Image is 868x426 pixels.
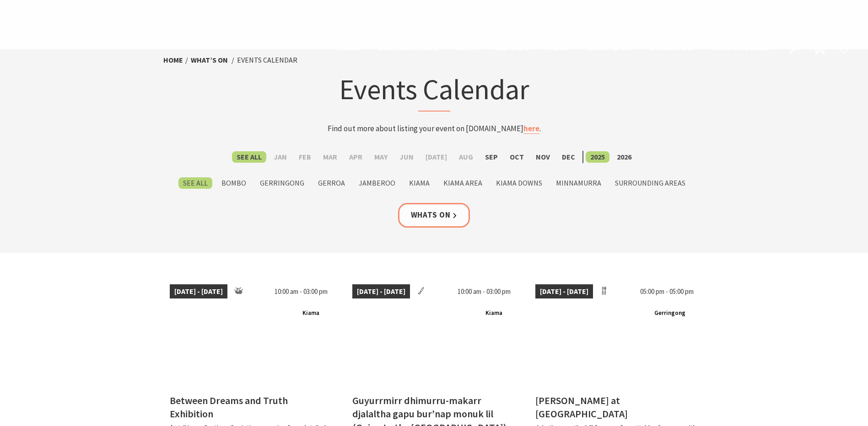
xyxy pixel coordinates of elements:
[329,40,778,55] nav: Main Menu
[612,151,636,163] label: 2026
[551,177,606,189] label: Minnamurra
[482,308,506,319] span: Kiama
[651,308,689,319] span: Gerringong
[535,394,628,420] h4: [PERSON_NAME] at [GEOGRAPHIC_DATA]
[456,42,476,53] span: Stay
[299,308,323,319] span: Kiama
[379,42,437,53] span: Destinations
[318,151,342,163] label: Mar
[354,177,400,189] label: Jamberoo
[398,203,470,227] a: Whats On
[345,151,367,163] label: Apr
[255,177,309,189] label: Gerringong
[404,177,434,189] label: Kiama
[352,284,410,299] span: [DATE] - [DATE]
[454,151,478,163] label: Aug
[439,177,487,189] label: Kiama Area
[178,177,212,189] label: See All
[338,42,361,53] span: Home
[636,284,698,299] span: 05:00 pm - 05:00 pm
[232,151,266,163] label: See All
[269,151,291,163] label: Jan
[491,177,547,189] label: Kiama Downs
[217,177,251,189] label: Bombo
[294,151,316,163] label: Feb
[549,42,569,53] span: Plan
[531,151,555,163] label: Nov
[494,42,530,53] span: See & Do
[523,123,539,134] a: here
[650,42,694,53] span: Book now
[557,151,580,163] label: Dec
[505,151,528,163] label: Oct
[313,177,350,189] label: Gerroa
[587,42,632,53] span: What’s On
[255,122,614,135] p: Find out more about listing your event on [DOMAIN_NAME] .
[170,284,227,299] span: [DATE] - [DATE]
[453,284,515,299] span: 10:00 am - 03:00 pm
[370,151,392,163] label: May
[712,42,769,53] span: Winter Deals
[395,151,418,163] label: Jun
[586,151,609,163] label: 2025
[170,394,288,420] h4: Between Dreams and Truth Exhibition
[480,151,502,163] label: Sep
[421,151,452,163] label: [DATE]
[610,177,690,189] label: Surrounding Areas
[270,284,332,299] span: 10:00 am - 03:00 pm
[535,284,593,299] span: [DATE] - [DATE]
